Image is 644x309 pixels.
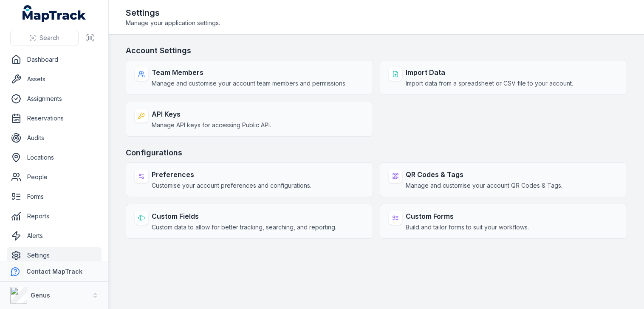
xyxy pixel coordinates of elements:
[7,110,102,127] a: Reservations
[406,79,573,88] span: Import data from a spreadsheet or CSV file to your account.
[152,211,336,221] strong: Custom Fields
[406,211,529,221] strong: Custom Forms
[126,60,373,95] a: Team MembersManage and customise your account team members and permissions.
[26,268,82,275] strong: Contact MapTrack
[406,67,573,77] strong: Import Data
[7,129,102,146] a: Audits
[7,51,102,68] a: Dashboard
[152,181,311,190] span: Customise your account preferences and configurations.
[380,204,627,239] a: Custom FormsBuild and tailor forms to suit your workflows.
[7,169,102,186] a: People
[152,169,311,180] strong: Preferences
[126,19,220,27] span: Manage your application settings.
[380,162,627,197] a: QR Codes & TagsManage and customise your account QR Codes & Tags.
[7,71,102,88] a: Assets
[126,7,220,19] h2: Settings
[7,90,102,107] a: Assignments
[126,162,373,197] a: PreferencesCustomise your account preferences and configurations.
[126,102,373,137] a: API KeysManage API keys for accessing Public API.
[406,169,562,180] strong: QR Codes & Tags
[23,5,86,22] a: MapTrack
[10,30,79,46] button: Search
[7,247,102,264] a: Settings
[40,34,59,42] span: Search
[126,147,627,159] h3: Configurations
[380,60,627,95] a: Import DataImport data from a spreadsheet or CSV file to your account.
[152,67,347,77] strong: Team Members
[152,79,347,88] span: Manage and customise your account team members and permissions.
[7,188,102,205] a: Forms
[7,208,102,225] a: Reports
[126,204,373,239] a: Custom FieldsCustom data to allow for better tracking, searching, and reporting.
[406,181,562,190] span: Manage and customise your account QR Codes & Tags.
[7,227,102,244] a: Alerts
[152,223,336,232] span: Custom data to allow for better tracking, searching, and reporting.
[152,121,271,129] span: Manage API keys for accessing Public API.
[152,109,271,119] strong: API Keys
[31,292,50,299] strong: Genus
[126,45,627,57] h3: Account Settings
[7,149,102,166] a: Locations
[406,223,529,232] span: Build and tailor forms to suit your workflows.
